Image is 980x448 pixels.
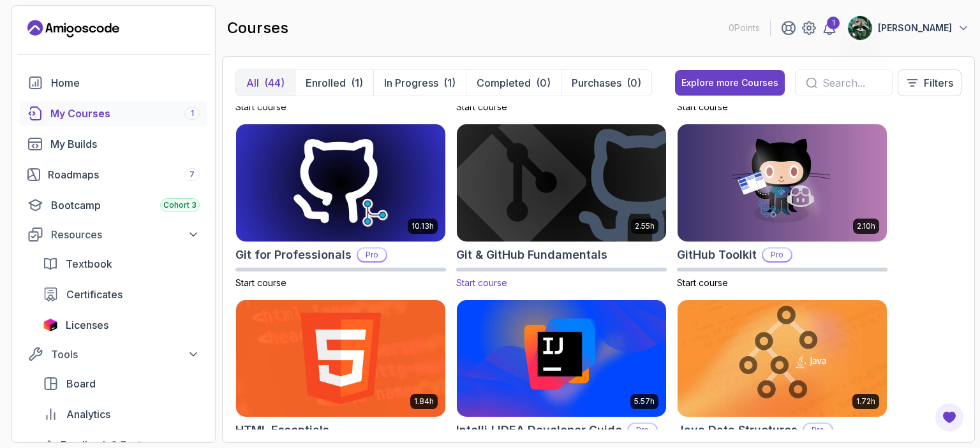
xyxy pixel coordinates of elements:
[561,70,651,96] button: Purchases(0)
[414,396,434,407] p: 1.84h
[20,162,207,187] a: roadmaps
[20,131,207,157] a: builds
[43,319,58,331] img: jetbrains icon
[677,277,728,288] span: Start course
[934,402,965,433] button: Open Feedback Button
[235,421,329,439] h2: HTML Essentials
[35,251,207,277] a: textbook
[635,221,655,231] p: 2.55h
[351,75,363,90] div: (1)
[457,300,666,417] img: IntelliJ IDEA Developer Guide card
[35,401,207,427] a: analytics
[678,124,887,242] img: GitHub Toolkit card
[729,22,760,34] p: 0 Points
[857,221,875,231] p: 2.10h
[66,256,112,271] span: Textbook
[373,70,466,96] button: In Progress(1)
[35,312,207,338] a: licenses
[66,376,96,391] span: Board
[763,249,791,261] p: Pro
[452,121,671,244] img: Git & GitHub Fundamentals card
[191,108,194,119] span: 1
[264,75,285,90] div: (44)
[898,69,961,96] button: Filters
[675,70,785,96] button: Explore more Courses
[48,167,200,182] div: Roadmaps
[295,70,373,96] button: Enrolled(1)
[456,421,622,439] h2: IntelliJ IDEA Developer Guide
[677,421,798,439] h2: Java Data Structures
[235,277,286,288] span: Start course
[677,246,757,264] h2: GitHub Toolkit
[35,282,207,307] a: certificates
[236,70,295,96] button: All(44)
[677,101,728,112] span: Start course
[827,17,840,29] div: 1
[227,18,288,38] h2: courses
[804,424,832,437] p: Pro
[847,15,970,41] button: user profile image[PERSON_NAME]
[822,20,837,36] a: 1
[572,75,621,90] p: Purchases
[384,75,438,90] p: In Progress
[848,16,872,40] img: user profile image
[878,22,952,34] p: [PERSON_NAME]
[306,75,346,90] p: Enrolled
[412,221,434,231] p: 10.13h
[358,249,386,261] p: Pro
[66,317,108,333] span: Licenses
[20,101,207,126] a: courses
[20,192,207,218] a: bootcamp
[235,246,352,264] h2: Git for Professionals
[856,396,875,407] p: 1.72h
[66,407,110,422] span: Analytics
[456,277,507,288] span: Start course
[66,287,122,302] span: Certificates
[51,75,200,90] div: Home
[443,75,456,90] div: (1)
[236,300,445,417] img: HTML Essentials card
[35,371,207,396] a: board
[20,70,207,96] a: home
[163,200,197,210] span: Cohort 3
[456,246,607,264] h2: Git & GitHub Fundamentals
[50,106,200,121] div: My Courses
[50,136,200,152] div: My Builds
[20,223,207,246] button: Resources
[634,396,655,407] p: 5.57h
[51,347,200,362] div: Tools
[51,198,200,213] div: Bootcamp
[627,75,641,90] div: (0)
[236,124,445,242] img: Git for Professionals card
[456,101,507,112] span: Start course
[189,170,195,180] span: 7
[536,75,551,90] div: (0)
[628,424,657,437] p: Pro
[235,101,286,112] span: Start course
[27,18,119,39] a: Landing page
[822,75,882,90] input: Search...
[51,227,200,242] div: Resources
[246,75,259,90] p: All
[466,70,561,96] button: Completed(0)
[20,343,207,366] button: Tools
[924,75,953,90] p: Filters
[477,75,531,90] p: Completed
[681,76,778,89] div: Explore more Courses
[678,300,887,417] img: Java Data Structures card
